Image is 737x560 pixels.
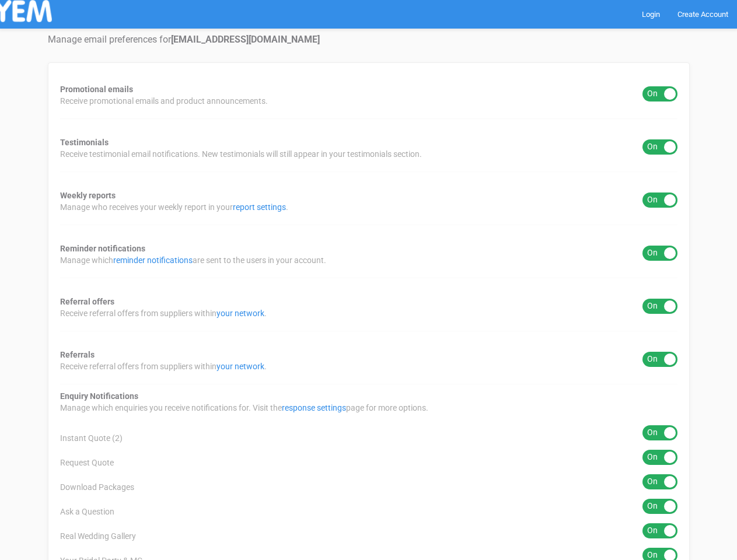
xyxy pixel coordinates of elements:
[60,201,288,213] span: Manage who receives your weekly report in your .
[60,481,134,493] span: Download Packages
[60,244,145,253] strong: Reminder notifications
[60,85,133,94] strong: Promotional emails
[48,34,690,45] h4: Manage email preferences for
[60,297,114,306] strong: Referral offers
[60,254,326,266] span: Manage which are sent to the users in your account.
[60,360,267,372] span: Receive referral offers from suppliers within .
[60,530,136,542] span: Real Wedding Gallery
[113,256,193,265] a: reminder notifications
[171,34,320,45] strong: [EMAIL_ADDRESS][DOMAIN_NAME]
[60,402,428,414] span: Manage which enquiries you receive notifications for. Visit the page for more options.
[60,307,267,319] span: Receive referral offers from suppliers within .
[60,95,268,107] span: Receive promotional emails and product announcements.
[60,432,123,444] span: Instant Quote (2)
[282,403,346,412] a: response settings
[60,138,109,147] strong: Testimonials
[60,506,114,517] span: Ask a Question
[233,202,286,212] a: report settings
[60,350,95,359] strong: Referrals
[60,457,114,468] span: Request Quote
[216,309,264,318] a: your network
[60,391,138,401] strong: Enquiry Notifications
[216,362,264,371] a: your network
[60,148,422,160] span: Receive testimonial email notifications. New testimonials will still appear in your testimonials ...
[60,191,116,200] strong: Weekly reports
